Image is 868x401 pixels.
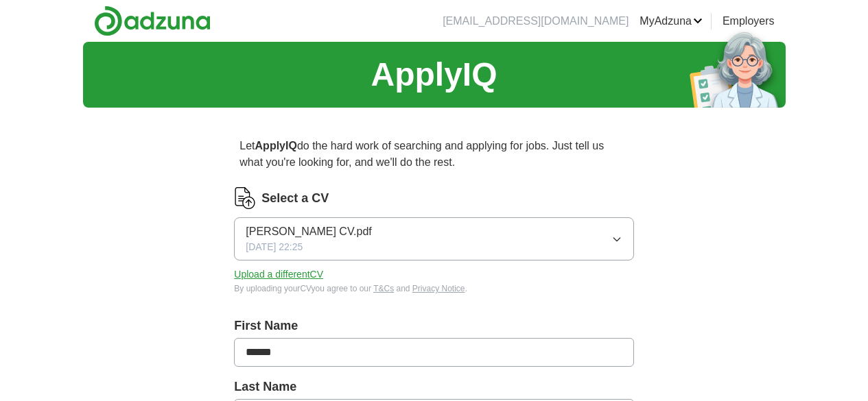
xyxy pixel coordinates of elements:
[234,282,633,295] div: By uploading your CV you agree to our and .
[412,284,465,293] a: Privacy Notice
[234,267,323,282] button: Upload a differentCV
[255,140,297,151] strong: ApplyIQ
[443,13,629,29] li: [EMAIL_ADDRESS][DOMAIN_NAME]
[373,284,394,293] a: T&Cs
[261,189,329,208] label: Select a CV
[234,132,633,176] p: Let do the hard work of searching and applying for jobs. Just tell us what you're looking for, an...
[94,5,211,36] img: Adzuna logo
[234,378,633,396] label: Last Name
[234,217,633,260] button: [PERSON_NAME] CV.pdf[DATE] 22:25
[371,50,497,99] h1: ApplyIQ
[246,240,303,254] span: [DATE] 22:25
[246,223,371,240] span: [PERSON_NAME] CV.pdf
[640,13,703,29] a: MyAdzuna
[234,317,633,335] label: First Name
[234,187,256,209] img: CV Icon
[723,13,775,29] a: Employers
